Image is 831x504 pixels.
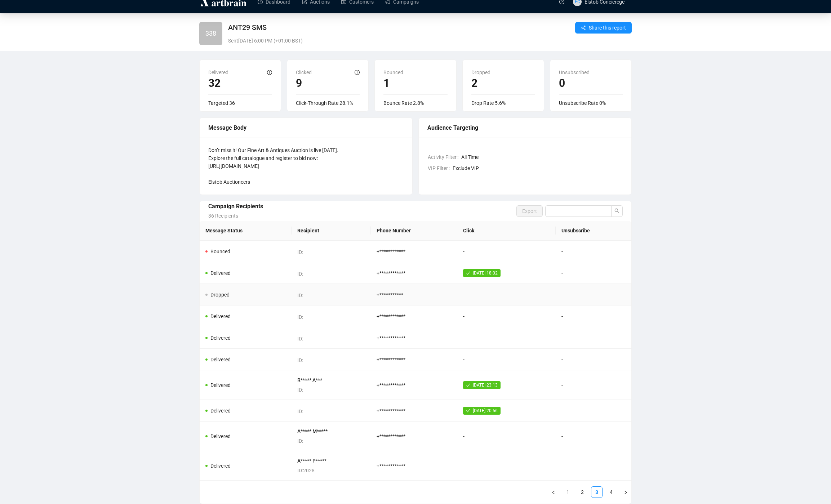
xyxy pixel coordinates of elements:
div: Don’t miss it! Our Fine Art & Antiques Auction is live [DATE]. Explore the full catalogue and reg... [208,146,404,186]
span: Delivered [210,433,231,439]
li: 3 [591,486,603,498]
span: Delivered [210,382,231,388]
td: - [457,284,556,305]
span: ID: [297,387,303,393]
div: Audience Targeting [427,123,623,132]
span: ID: [297,249,303,255]
td: - [556,370,631,400]
span: [DATE] 20:56 [473,408,498,413]
span: ID: [297,336,303,342]
span: ID: [297,438,303,444]
span: VIP Filter [428,164,453,172]
span: Delivered [210,357,231,362]
h2: 2 [471,76,535,90]
span: search [614,208,619,213]
button: Share this report [575,22,632,34]
span: check [466,271,470,275]
span: Delivered [210,463,231,469]
button: Export [516,205,543,217]
td: - [556,451,631,481]
span: [DATE] 23:13 [473,383,498,388]
span: ID: [297,357,303,363]
th: Recipient [292,221,371,241]
span: ID: [297,293,303,298]
th: Unsubscribe [556,221,631,241]
li: 4 [605,486,617,498]
td: - [457,422,556,451]
span: left [551,490,556,495]
td: - [457,241,556,262]
div: Targeted 36 [208,94,272,107]
span: All Time [461,153,623,161]
td: - [556,305,631,327]
span: Bounced [383,70,403,75]
span: Delivered [210,335,231,341]
span: Clicked [296,70,312,75]
h2: 32 [208,76,272,90]
span: ID: [297,314,303,320]
span: share-alt [581,25,586,30]
td: - [556,422,631,451]
td: - [556,262,631,284]
span: Unsubscribed [559,70,590,75]
a: 1 [563,487,573,498]
th: Phone Number [371,221,457,241]
span: Delivered [210,270,231,276]
div: Drop Rate 5.6% [471,94,535,107]
td: - [556,241,631,262]
span: Exclude VIP [453,164,623,172]
span: Dropped [210,292,230,298]
span: info-circle [267,70,272,75]
th: Click [457,221,556,241]
span: Dropped [471,70,490,75]
li: Next Page [620,486,631,498]
span: [DATE] 18:02 [473,271,498,276]
td: - [556,327,631,349]
th: Message Status [200,221,292,241]
li: Previous Page [548,486,559,498]
span: Activity Filter [428,153,461,161]
span: 36 Recipients [208,213,238,219]
span: check [466,409,470,413]
span: Delivered [208,70,228,75]
span: info-circle [355,70,360,75]
span: Share this report [589,24,626,32]
td: - [457,327,556,349]
a: 2 [577,487,588,498]
td: - [457,305,556,327]
span: 338 [205,28,216,39]
h2: 9 [296,76,360,90]
div: Click-Through Rate 28.1% [296,94,360,107]
td: - [556,349,631,370]
h2: 0 [559,76,623,90]
button: left [548,486,559,498]
li: 1 [562,486,574,498]
div: Campaign Recipients [208,202,516,211]
a: 4 [606,487,617,498]
div: Sent [DATE] 6:00 PM (+01:00 BST) [228,37,303,45]
div: Message Body [208,123,404,132]
li: 2 [577,486,588,498]
div: Unsubscribe Rate 0% [559,94,623,107]
h2: 1 [383,76,447,90]
button: right [620,486,631,498]
a: 3 [591,487,602,498]
td: - [457,349,556,370]
span: Bounced [210,249,230,254]
span: check [466,383,470,387]
span: ID: 2028 [297,468,315,473]
span: Delivered [210,408,231,414]
h1: ANT29 SMS [228,22,303,33]
td: - [556,284,631,305]
td: - [457,451,556,481]
span: right [623,490,628,495]
span: ID: [297,271,303,277]
span: Delivered [210,313,231,319]
span: ID: [297,409,303,414]
div: Bounce Rate 2.8% [383,94,447,107]
td: - [556,400,631,422]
